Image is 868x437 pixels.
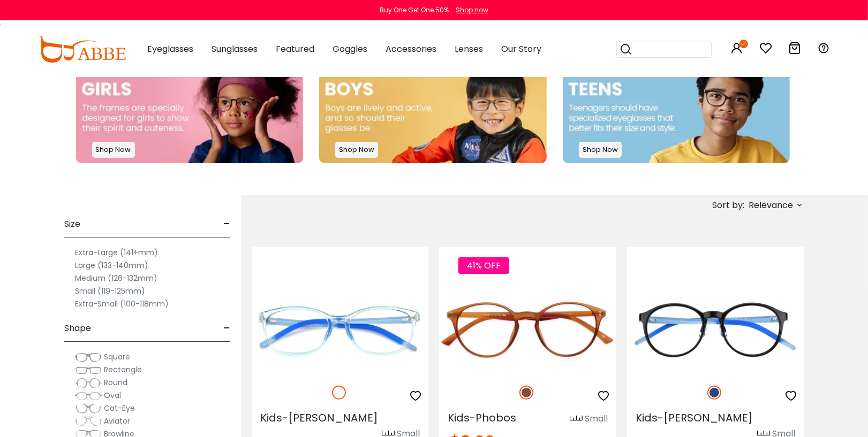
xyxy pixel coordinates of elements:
[332,386,346,400] img: Translucent
[38,36,126,63] img: abbeglasses.com
[585,412,608,425] div: Small
[335,142,378,158] p: Shop Now
[76,62,304,163] img: girls glasses
[439,286,616,374] img: Brown Kids-Phobos - TR ,Light Weight
[104,351,130,362] span: Square
[104,390,121,401] span: Oval
[104,377,127,388] span: Round
[456,5,488,15] div: Shop now
[455,43,483,55] span: Lenses
[64,316,91,341] span: Shape
[276,43,314,55] span: Featured
[579,142,622,158] p: Shop Now
[260,410,378,425] span: Kids-[PERSON_NAME]
[75,259,148,272] label: Large (133-140mm)
[707,386,721,400] img: Blue
[104,364,142,375] span: Rectangle
[75,403,102,414] img: Cat-Eye.png
[64,211,80,237] span: Size
[75,365,102,375] img: Rectangle.png
[212,43,258,55] span: Sunglasses
[627,286,804,374] img: Blue Kids-Billy - TR ,Adjust Nose Pads
[501,43,541,55] span: Our Story
[563,62,790,163] a: teens glasses Shop Now
[76,62,304,163] a: girls glasses Shop Now
[386,43,436,55] span: Accessories
[319,62,547,163] a: boys glasses Shop Now
[450,5,488,14] a: Shop now
[104,416,130,426] span: Aviator
[319,62,547,163] img: boys glasses
[92,142,135,158] p: Shop Now
[252,286,428,374] img: Translucent Kids-Willy - TR ,Adjust Nose Pads
[570,415,583,423] img: size ruler
[712,199,744,211] span: Sort by:
[75,352,102,363] img: Square.png
[749,196,793,215] span: Relevance
[223,211,230,237] span: -
[380,5,449,15] div: Buy One Get One 50%
[75,390,102,401] img: Oval.png
[75,297,169,310] label: Extra-Small (100-118mm)
[636,410,753,425] span: Kids-[PERSON_NAME]
[333,43,367,55] span: Goggles
[75,378,102,388] img: Round.png
[75,272,157,285] label: Medium (126-132mm)
[104,403,135,413] span: Cat-Eye
[448,410,516,425] span: Kids-Phobos
[563,62,790,163] img: teens glasses
[75,285,145,297] label: Small (119-125mm)
[75,246,158,259] label: Extra-Large (141+mm)
[147,43,193,55] span: Eyeglasses
[458,257,509,274] span: 41% OFF
[223,316,230,341] span: -
[519,386,533,400] img: Brown
[75,416,102,427] img: Aviator.png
